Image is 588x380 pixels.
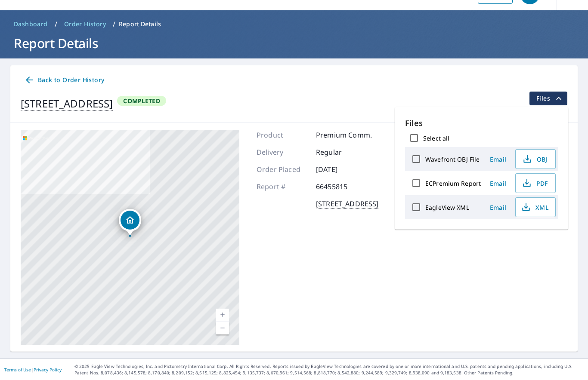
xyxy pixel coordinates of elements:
[316,147,368,157] p: Regular
[316,164,368,175] p: [DATE]
[488,155,508,163] span: Email
[64,20,106,28] span: Order History
[4,367,31,373] a: Terms of Use
[515,149,556,169] button: OBJ
[316,181,368,192] p: 66455815
[257,130,308,140] p: Product
[316,130,372,140] p: Premium Comm.
[529,92,567,105] button: filesDropdownBtn-66455815
[425,203,469,211] label: EagleView XML
[257,164,308,175] p: Order Placed
[536,93,564,104] span: Files
[74,363,584,376] p: © 2025 Eagle View Technologies, Inc. and Pictometry International Corp. All Rights Reserved. Repo...
[515,197,556,217] button: XML
[14,20,48,28] span: Dashboard
[488,179,508,187] span: Email
[118,97,165,105] span: Completed
[257,147,308,157] p: Delivery
[21,72,108,88] a: Back to Order History
[425,179,481,187] label: ECPremium Report
[488,203,508,211] span: Email
[425,155,480,163] label: Wavefront OBJ File
[119,209,141,236] div: Dropped pin, building 1, Residential property, 7407 66th St NW Gig Harbor, WA 98335
[521,202,548,212] span: XML
[484,177,512,190] button: Email
[484,153,512,166] button: Email
[34,367,62,373] a: Privacy Policy
[484,201,512,214] button: Email
[405,117,558,129] p: Files
[521,154,548,164] span: OBJ
[10,17,578,31] nav: breadcrumb
[521,178,548,188] span: PDF
[216,309,229,322] a: Current Level 17, Zoom In
[10,17,51,31] a: Dashboard
[257,181,308,192] p: Report #
[55,19,57,29] li: /
[24,75,104,86] span: Back to Order History
[216,322,229,334] a: Current Level 17, Zoom Out
[10,34,578,52] h1: Report Details
[113,19,115,29] li: /
[119,20,161,28] p: Report Details
[423,134,449,142] label: Select all
[61,17,109,31] a: Order History
[515,173,556,193] button: PDF
[4,367,62,372] p: |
